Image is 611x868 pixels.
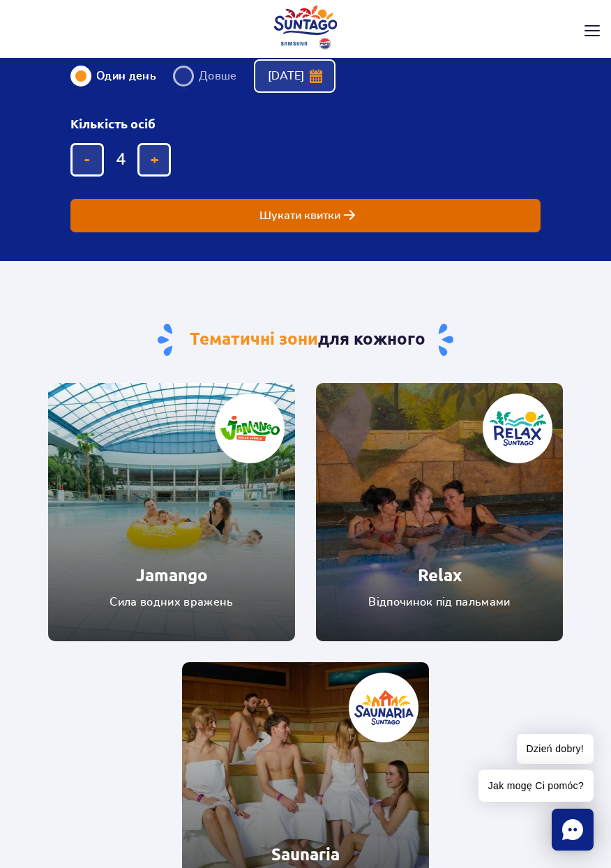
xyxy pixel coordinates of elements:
a: Park of Poland [274,5,338,50]
a: Relax [316,383,563,641]
span: Тематичні зони [190,329,318,348]
span: Кількість осіб [70,115,156,132]
h2: для кожного [48,322,563,358]
form: Планування вашого візиту до Park of Poland [48,3,563,260]
a: Jamango [48,383,295,641]
span: Шукати квитки [259,209,340,222]
span: Dzień dobry! [517,734,594,764]
div: Chat [552,809,594,851]
button: Шукати квитки [70,199,541,232]
img: Open menu [584,25,600,36]
button: видалити квиток [70,143,104,177]
span: Jak mogę Ci pomóc? [478,770,594,802]
input: кількість квитків [104,143,137,177]
button: додати квиток [137,143,171,177]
